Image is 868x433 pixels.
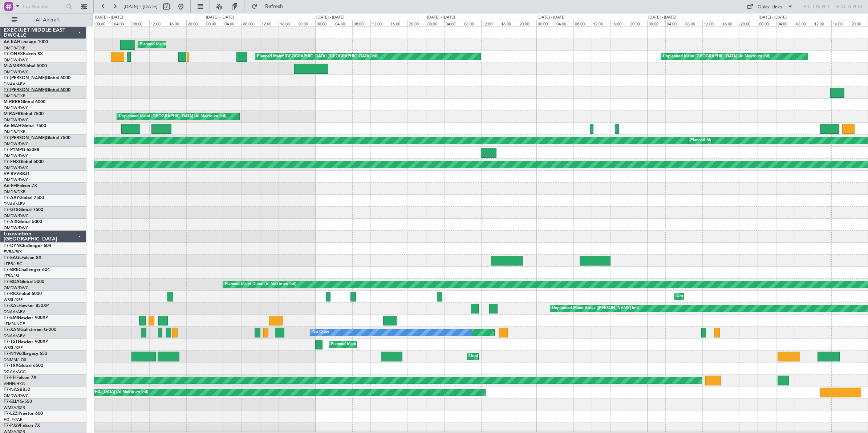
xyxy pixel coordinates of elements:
div: 00:00 [758,20,776,27]
span: T7-FHX [4,160,19,164]
span: T7-BRE [4,268,19,272]
a: T7-XALHawker 850XP [4,304,49,308]
a: LFPB/LBG [4,261,23,267]
a: T7-[PERSON_NAME]Global 6000 [4,88,70,92]
a: DNAA/ABV [4,309,25,315]
a: OMDW/DWC [4,117,29,123]
div: Quick Links [758,4,782,11]
span: T7-AIX [4,220,17,224]
a: OMDW/DWC [4,69,29,75]
span: T7-PJ29 [4,424,20,428]
div: 08:00 [795,20,813,27]
div: 12:00 [702,20,721,27]
span: M-AMBR [4,64,22,68]
div: [DATE] - [DATE] [316,15,344,21]
a: OMDW/DWC [4,225,29,231]
div: [DATE] - [DATE] [759,15,787,21]
div: 00:00 [205,20,223,27]
div: 04:00 [665,20,684,27]
a: WSSL/XSP [4,345,23,351]
span: T7-EAGL [4,256,21,260]
div: 08:00 [131,20,150,27]
button: Refresh [248,1,292,12]
a: DNMM/LOS [4,357,26,363]
div: Planned Maint [GEOGRAPHIC_DATA] ([GEOGRAPHIC_DATA] Intl) [257,51,378,62]
a: EVRA/RIX [4,249,22,255]
a: OMDB/DXB [4,93,25,99]
span: T7-FFI [4,376,16,380]
a: T7-TRXGlobal 6500 [4,364,43,368]
span: T7-[PERSON_NAME] [4,76,46,80]
a: A6-EFIFalcon 7X [4,184,37,188]
button: All Aircraft [8,14,79,26]
a: EGLF/FAB [4,417,23,422]
a: OMDW/DWC [4,141,29,147]
span: All Aircraft [19,17,77,23]
span: T7-AAY [4,196,19,200]
span: T7-TRX [4,364,19,368]
div: 04:00 [444,20,463,27]
input: Trip Number [22,1,64,12]
span: VP-BVV [4,172,19,176]
div: 04:00 [776,20,795,27]
a: T7-TSTHawker 900XP [4,340,48,344]
a: OMDB/DXB [4,129,25,135]
a: T7-FFIFalcon 7X [4,376,36,380]
a: VHHH/HKG [4,381,25,387]
a: T7-ELLYG-550 [4,400,32,404]
a: T7-[PERSON_NAME]Global 6000 [4,76,70,80]
a: T7-BREChallenger 604 [4,268,50,272]
span: T7-BDA [4,280,20,284]
a: M-AMBRGlobal 5000 [4,64,47,68]
div: Unplanned Maint Abuja ([PERSON_NAME] Intl) [552,303,639,314]
span: T7-XAL [4,304,19,308]
span: [DATE] - [DATE] [123,3,158,10]
div: 16:00 [831,20,850,27]
a: T7-LZZIPraetor 600 [4,412,43,416]
div: 20:00 [518,20,536,27]
a: OMDW/DWC [4,105,29,111]
a: T7-[PERSON_NAME]Global 7500 [4,136,70,140]
div: No Crew [312,327,329,338]
div: [DATE] - [DATE] [538,15,565,21]
a: T7-AAYGlobal 7500 [4,196,44,200]
div: 08:00 [684,20,702,27]
a: OMDW/DWC [4,393,29,398]
a: T7-DYNChallenger 604 [4,244,51,248]
div: 08:00 [573,20,592,27]
a: T7-RICGlobal 6000 [4,292,42,296]
span: M-RRRR [4,100,21,104]
span: T7-N1960 [4,352,24,356]
span: T7-ONEX [4,52,23,56]
a: VP-BVVBBJ1 [4,172,30,176]
span: T7-XAM [4,328,20,332]
a: T7-AIXGlobal 5000 [4,220,42,224]
div: 20:00 [739,20,758,27]
div: 12:00 [481,20,500,27]
span: A6-KAH [4,40,20,44]
span: Refresh [259,4,289,9]
a: OMDB/DXB [4,45,25,51]
div: [DATE] - [DATE] [206,15,234,21]
div: 00:00 [94,20,113,27]
a: A6-MAHGlobal 7500 [4,124,46,128]
a: T7-BDAGlobal 5000 [4,280,44,284]
a: WMSA/SZB [4,405,25,410]
div: 12:00 [813,20,831,27]
div: 16:00 [721,20,739,27]
div: [DATE] - [DATE] [648,15,676,21]
a: DNAA/ABV [4,201,25,207]
a: T7-N1960Legacy 650 [4,352,47,356]
a: OMDW/DWC [4,177,29,183]
div: Planned Maint Budapest ([PERSON_NAME] Intl) [140,39,228,50]
a: T7-FHXGlobal 5000 [4,160,44,164]
div: 08:00 [242,20,260,27]
div: Planned Maint Dubai (Al Maktoum Intl) [690,135,762,146]
a: WSSL/XSP [4,297,23,303]
div: 00:00 [315,20,334,27]
a: T7-P1MPG-650ER [4,148,40,152]
div: 12:00 [370,20,389,27]
div: 16:00 [500,20,518,27]
span: T7-P1MP [4,148,22,152]
a: M-RAFIGlobal 7500 [4,112,44,116]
